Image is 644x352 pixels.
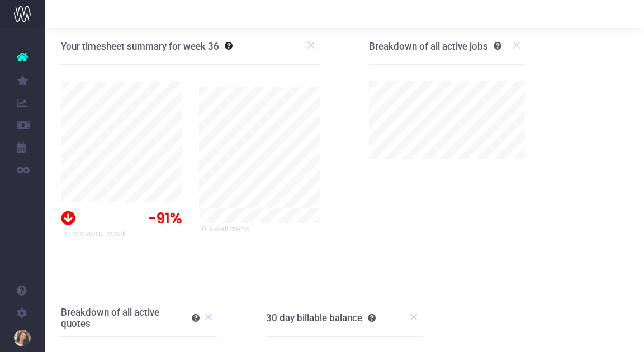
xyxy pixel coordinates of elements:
[148,208,182,230] span: -91%
[61,307,200,330] h3: Breakdown of all active quotes
[200,223,250,235] span: 10 week trend
[14,330,31,346] img: images/default_profile_image.png
[61,41,219,52] h3: Your timesheet summary for week 36
[61,228,126,239] span: To previous week
[369,41,501,52] h3: Breakdown of all active jobs
[266,312,376,324] h3: 30 day billable balance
